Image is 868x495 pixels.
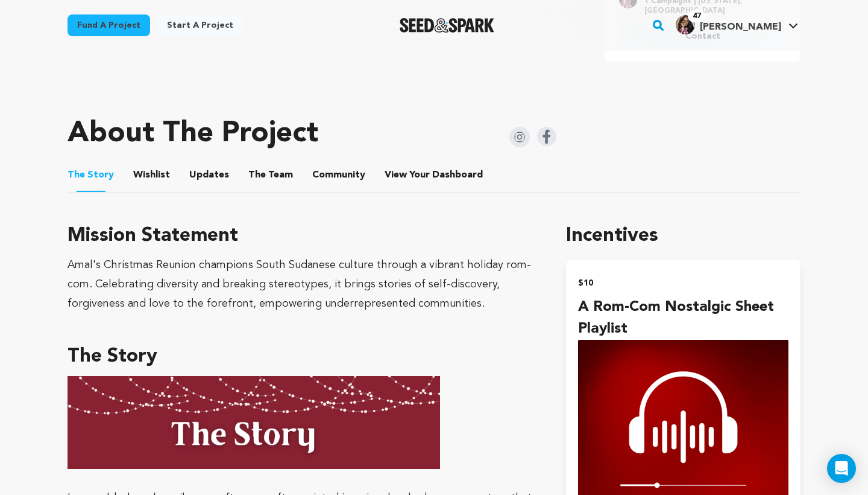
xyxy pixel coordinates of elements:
h3: The Story [68,342,537,371]
span: Team [248,168,293,182]
span: Dashboard [432,168,483,182]
span: The [248,168,266,182]
a: Emma L.'s Profile [673,13,800,34]
h1: About The Project [68,120,318,148]
a: Seed&Spark Homepage [400,18,494,33]
a: Fund a project [68,14,150,36]
div: Amal's Christmas Reunion champions South Sudanese culture through a vibrant holiday rom-com. Cele... [68,255,537,313]
span: Updates [189,168,229,182]
img: 1715821892-The%20Story.png [68,376,440,470]
span: The [68,168,85,182]
h2: $10 [578,275,788,292]
div: Emma L.'s Profile [676,15,781,34]
a: ViewYourDashboard [385,168,485,182]
span: Emma L.'s Profile [673,13,800,38]
img: c32b33c2159c78ca.jpg [676,15,695,34]
span: [PERSON_NAME] [700,22,781,32]
a: Start a project [157,14,243,36]
span: Story [68,168,114,182]
img: Seed&Spark Facebook Icon [537,127,556,146]
h1: Incentives [566,222,800,251]
img: Seed&Spark Logo Dark Mode [400,18,494,33]
div: Open Intercom Messenger [827,454,856,483]
h3: Mission Statement [68,222,537,251]
span: 47 [688,10,706,22]
h4: A Rom-Com Nostalgic Sheet Playlist [578,296,788,340]
span: Your [385,168,485,182]
span: Community [312,168,365,182]
span: Wishlist [133,168,170,182]
img: Seed&Spark Instagram Icon [509,127,530,147]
